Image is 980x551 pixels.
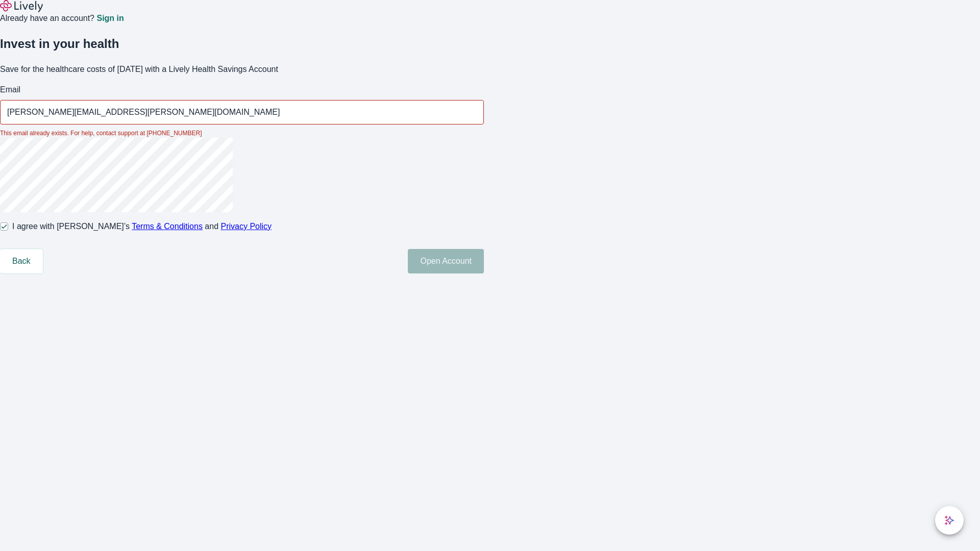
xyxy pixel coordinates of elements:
span: I agree with [PERSON_NAME]’s and [12,220,272,233]
svg: Lively AI Assistant [944,515,954,525]
a: Terms & Conditions [132,222,203,231]
a: Privacy Policy [221,222,272,231]
button: chat [935,506,964,535]
a: Sign in [96,14,124,22]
